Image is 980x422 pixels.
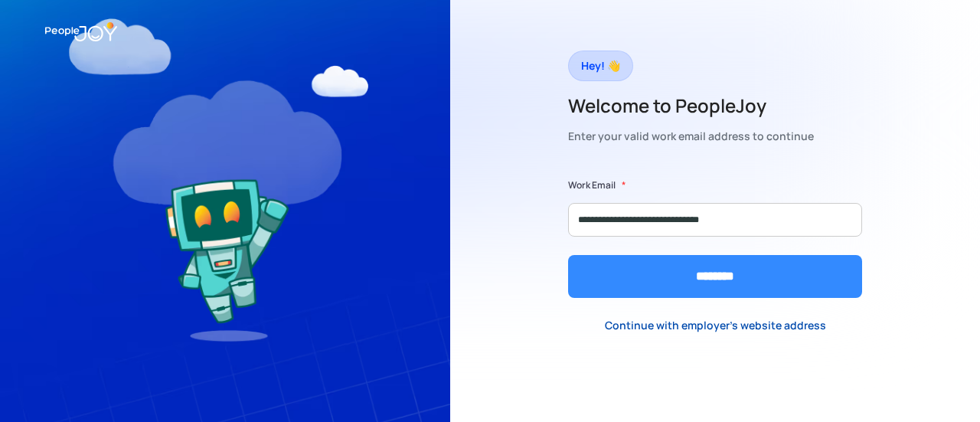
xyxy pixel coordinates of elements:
div: Continue with employer's website address [605,318,826,333]
a: Continue with employer's website address [593,309,838,341]
h2: Welcome to PeopleJoy [568,93,814,118]
div: Hey! 👋 [581,55,620,77]
div: Enter your valid work email address to continue [568,126,814,147]
form: Form [568,178,862,298]
label: Work Email [568,178,616,193]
